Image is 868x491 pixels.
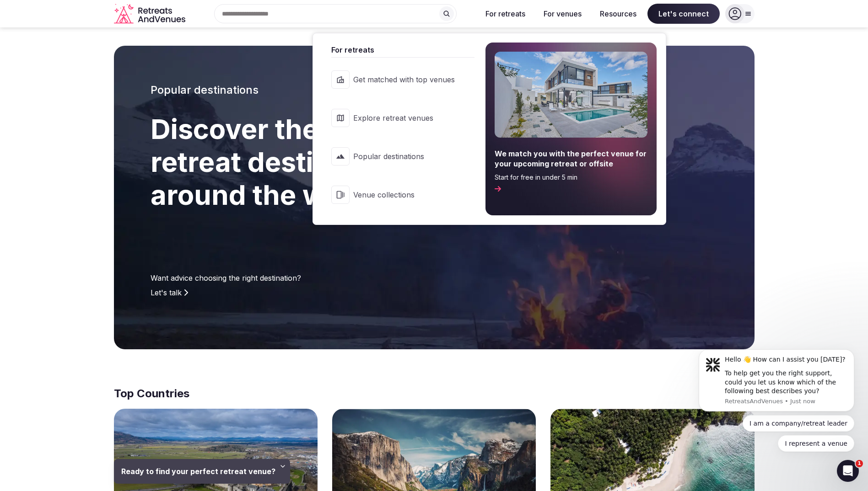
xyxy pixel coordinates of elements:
[322,61,474,98] a: Get matched with top venues
[114,4,187,24] svg: Retreats and Venues company logo
[495,52,647,138] img: For retreats
[837,460,859,482] iframe: Intercom live chat
[353,113,455,123] span: Explore retreat venues
[353,151,455,161] span: Popular destinations
[114,386,755,401] h2: Top Countries
[353,75,455,85] span: Get matched with top venues
[322,138,474,175] a: Popular destinations
[593,4,644,24] button: Resources
[856,460,863,467] span: 1
[322,100,474,136] a: Explore retreat venues
[478,4,533,24] button: For retreats
[322,176,474,213] a: Venue collections
[151,287,188,298] a: Let's talk
[647,4,720,24] span: Let's connect
[331,44,474,55] span: For retreats
[151,112,487,211] h1: Discover the best retreat destinations around the world
[485,43,657,215] a: We match you with the perfect venue for your upcoming retreat or offsiteStart for free in under 5...
[536,4,589,24] button: For venues
[151,272,487,283] p: Want advice choosing the right destination?
[151,83,259,96] span: Popular destinations
[495,173,647,182] span: Start for free in under 5 min
[353,190,455,200] span: Venue collections
[495,149,647,169] span: We match you with the perfect venue for your upcoming retreat or offsite
[114,4,187,24] a: Visit the homepage
[685,338,868,486] iframe: Intercom notifications message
